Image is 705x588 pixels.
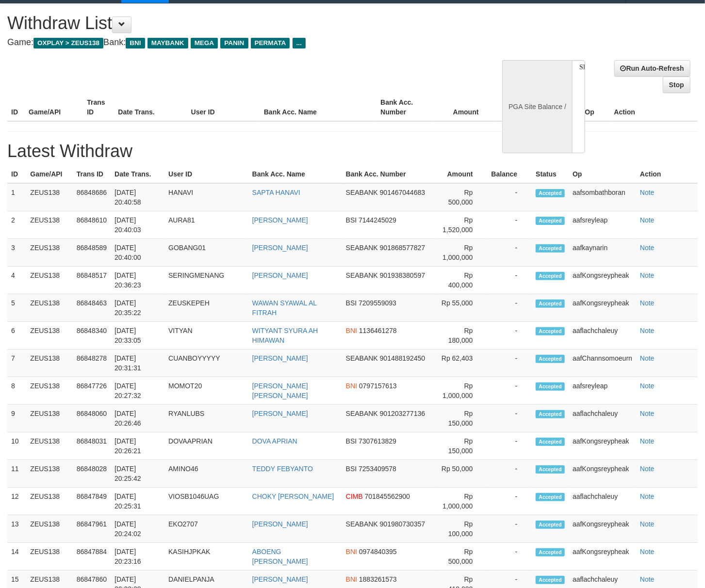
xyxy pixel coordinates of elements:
th: Balance [493,94,547,121]
span: SEABANK [346,271,378,279]
td: ZEUS138 [26,211,72,239]
td: Rp 1,000,000 [435,377,488,405]
span: BNI [346,548,357,556]
a: DOVA APRIAN [252,437,297,445]
span: Accepted [536,189,565,197]
td: aafKongsreypheak [569,267,636,294]
td: aaflachchaleuy [569,322,636,350]
span: Accepted [536,272,565,280]
span: 901488192450 [380,354,425,362]
td: ZEUSKEPEH [164,294,248,322]
span: 901938380597 [380,271,425,279]
th: Date Trans. [114,94,187,121]
a: [PERSON_NAME] [252,271,308,279]
td: aafsreyleap [569,211,636,239]
th: Balance [488,165,532,183]
td: 14 [7,543,26,571]
td: aafKongsreypheak [569,460,636,488]
td: 10 [7,432,26,460]
td: 4 [7,267,26,294]
span: 0797157613 [359,382,397,390]
td: - [488,432,532,460]
a: Note [640,437,655,445]
span: MEGA [191,38,218,48]
td: Rp 50,000 [435,460,488,488]
td: ZEUS138 [26,239,72,267]
span: ... [293,38,306,48]
a: Note [640,299,655,307]
a: Note [640,410,655,417]
a: Note [640,271,655,279]
td: [DATE] 20:25:42 [111,460,164,488]
span: 7307613829 [359,437,396,445]
td: ZEUS138 [26,515,72,543]
span: SEABANK [346,520,378,528]
td: ZEUS138 [26,488,72,515]
td: [DATE] 20:23:16 [111,543,164,571]
span: Accepted [536,438,565,446]
a: Note [640,382,655,390]
th: Trans ID [83,94,114,121]
td: 13 [7,515,26,543]
span: 1136461278 [359,327,397,334]
td: [DATE] 20:26:21 [111,432,164,460]
a: Note [640,465,655,473]
td: [DATE] 20:35:22 [111,294,164,322]
td: 1 [7,183,26,211]
td: HANAVI [164,183,248,211]
td: 5 [7,294,26,322]
td: 86847961 [73,515,111,543]
td: [DATE] 20:36:23 [111,267,164,294]
td: Rp 62,403 [435,350,488,377]
td: CUANBOYYYYY [164,350,248,377]
td: 6 [7,322,26,350]
td: RYANLUBS [164,405,248,432]
td: MOMOT20 [164,377,248,405]
td: - [488,211,532,239]
a: CHOKY [PERSON_NAME] [252,493,334,500]
th: Game/API [25,94,83,121]
th: Bank Acc. Number [342,165,435,183]
td: ZEUS138 [26,294,72,322]
td: Rp 1,520,000 [435,211,488,239]
a: [PERSON_NAME] [252,520,308,528]
td: Rp 500,000 [435,183,488,211]
th: Bank Acc. Name [260,94,377,121]
td: KASIHJPKAK [164,543,248,571]
th: ID [7,94,25,121]
td: VIOSB1046UAG [164,488,248,515]
td: aaflachchaleuy [569,488,636,515]
a: [PERSON_NAME] [252,410,308,417]
td: [DATE] 20:40:58 [111,183,164,211]
td: 86848517 [73,267,111,294]
td: ZEUS138 [26,322,72,350]
span: 7253409578 [359,465,396,473]
td: aafsombathboran [569,183,636,211]
td: ZEUS138 [26,543,72,571]
td: [DATE] 20:33:05 [111,322,164,350]
a: [PERSON_NAME] [252,216,308,224]
td: GOBANG01 [164,239,248,267]
th: Op [581,94,610,121]
span: 1883261573 [359,575,397,583]
span: BSI [346,465,357,473]
td: aafKongsreypheak [569,543,636,571]
td: 86847884 [73,543,111,571]
td: 86847726 [73,377,111,405]
td: 86848278 [73,350,111,377]
td: SERINGMENANG [164,267,248,294]
td: 8 [7,377,26,405]
th: Action [636,165,698,183]
a: Note [640,216,655,224]
a: Note [640,244,655,252]
a: [PERSON_NAME] [PERSON_NAME] [252,382,308,399]
a: TEDDY FEBYANTO [252,465,313,473]
a: Note [640,327,655,334]
span: Accepted [536,382,565,391]
span: Accepted [536,576,565,584]
a: Run Auto-Refresh [614,60,690,77]
span: Accepted [536,217,565,225]
span: SEABANK [346,189,378,196]
th: Bank Acc. Name [248,165,342,183]
span: OXPLAY > ZEUS138 [33,38,103,48]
